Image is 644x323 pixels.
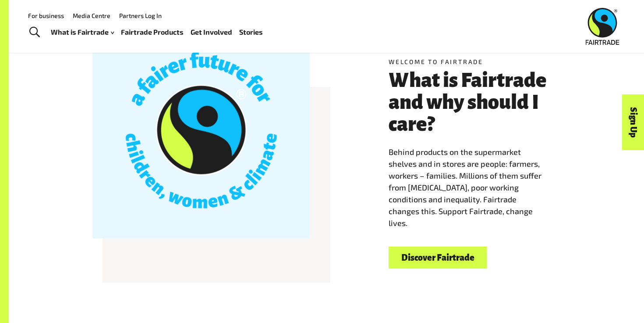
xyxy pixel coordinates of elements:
[389,247,487,269] a: Discover Fairtrade
[121,26,184,39] a: Fairtrade Products
[73,12,110,19] a: Media Centre
[389,147,541,228] span: Behind products on the supermarket shelves and in stores are people: farmers, workers – families....
[389,57,560,66] h5: Welcome to Fairtrade
[24,22,45,43] a: Toggle Search
[586,8,619,45] img: Fairtrade Australia New Zealand logo
[239,26,263,39] a: Stories
[51,26,114,39] a: What is Fairtrade
[389,69,560,135] h3: What is Fairtrade and why should I care?
[191,26,232,39] a: Get Involved
[28,12,64,19] a: For business
[119,12,162,19] a: Partners Log In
